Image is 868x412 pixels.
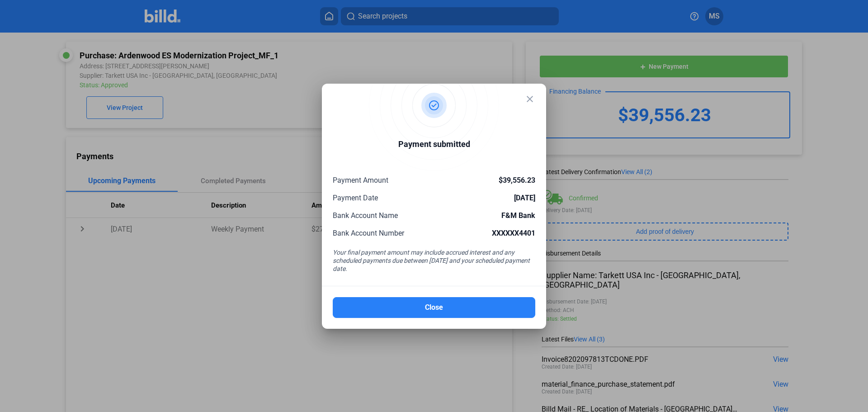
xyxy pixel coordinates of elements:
[398,138,470,153] div: Payment submitted
[333,297,535,318] button: Close
[333,229,404,237] span: Bank Account Number
[514,194,535,202] span: [DATE]
[333,176,388,185] span: Payment Amount
[499,176,535,185] span: $39,556.23
[492,229,535,237] span: XXXXXX4401
[524,94,535,104] mat-icon: close
[333,248,535,275] div: Your final payment amount may include accrued interest and any scheduled payments due between [DA...
[333,211,398,220] span: Bank Account Name
[333,194,378,202] span: Payment Date
[501,211,535,220] span: F&M Bank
